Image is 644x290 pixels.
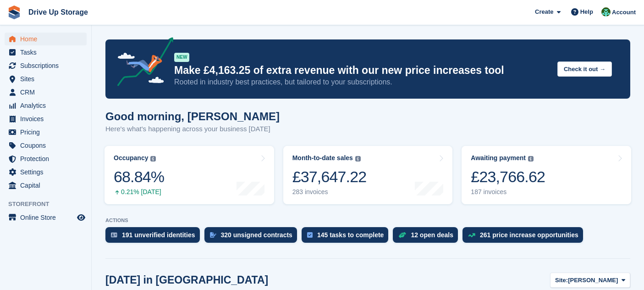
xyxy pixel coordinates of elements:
[210,232,216,238] img: contract_signature_icon-13c848040528278c33f63329250d36e43548de30e8caae1d1a13099fd9432cc5.svg
[20,126,75,139] span: Pricing
[528,156,534,162] img: icon-info-grey-7440780725fd019a000dd9b08b2336e03edf1995a4989e88bcd33f0948082b44.svg
[20,112,75,125] span: Invoices
[7,6,21,19] img: stora-icon-8386f47178a22dfd0bd8f6a31ec36ba5ce8667c1dd55bd0f319d3a0aa187defe.svg
[480,231,578,239] div: 261 price increase opportunities
[283,146,453,204] a: Month-to-date sales £37,647.22 283 invoices
[221,231,292,239] div: 320 unsigned contracts
[317,231,384,239] div: 145 tasks to complete
[110,37,174,89] img: price-adjustments-announcement-icon-8257ccfd72463d97f412b2fc003d46551f7dbcb40ab6d574587a9cd5c0d94...
[292,167,367,186] div: £37,647.22
[302,227,393,247] a: 145 tasks to complete
[5,112,87,125] a: menu
[5,59,87,72] a: menu
[204,227,302,247] a: 320 unsigned contracts
[150,156,156,162] img: icon-info-grey-7440780725fd019a000dd9b08b2336e03edf1995a4989e88bcd33f0948082b44.svg
[174,77,550,87] p: Rooted in industry best practices, but tailored to your subscriptions.
[393,227,462,247] a: 12 open deals
[111,232,117,238] img: verify_identity-adf6edd0f0f0b5bbfe63781bf79b02c33cf7c696d77639b501bdc392416b5a36.svg
[5,126,87,139] a: menu
[105,227,204,247] a: 191 unverified identities
[25,5,92,20] a: Drive Up Storage
[5,211,87,224] a: menu
[20,46,75,59] span: Tasks
[20,211,75,224] span: Online Store
[174,64,550,77] p: Make £4,163.25 of extra revenue with our new price increases tool
[5,33,87,45] a: menu
[471,167,545,186] div: £23,766.62
[411,231,453,239] div: 12 open deals
[105,110,280,123] h1: Good morning, [PERSON_NAME]
[580,7,593,17] span: Help
[20,99,75,112] span: Analytics
[20,72,75,85] span: Sites
[568,276,618,285] span: [PERSON_NAME]
[20,152,75,165] span: Protection
[557,61,612,77] button: Check it out →
[612,8,636,17] span: Account
[105,274,268,286] h2: [DATE] in [GEOGRAPHIC_DATA]
[292,188,367,196] div: 283 invoices
[471,154,526,162] div: Awaiting payment
[462,227,588,247] a: 261 price increase opportunities
[114,154,148,162] div: Occupancy
[8,200,91,209] span: Storefront
[114,188,164,196] div: 0.21% [DATE]
[5,72,87,85] a: menu
[555,276,568,285] span: Site:
[398,232,406,238] img: deal-1b604bf984904fb50ccaf53a9ad4b4a5d6e5aea283cecdc64d6e3604feb123c2.svg
[5,86,87,99] a: menu
[20,59,75,72] span: Subscriptions
[20,139,75,152] span: Coupons
[105,146,274,204] a: Occupancy 68.84% 0.21% [DATE]
[307,232,313,238] img: task-75834270c22a3079a89374b754ae025e5fb1db73e45f91037f5363f120a921f8.svg
[20,33,75,45] span: Home
[5,152,87,165] a: menu
[355,156,361,162] img: icon-info-grey-7440780725fd019a000dd9b08b2336e03edf1995a4989e88bcd33f0948082b44.svg
[5,99,87,112] a: menu
[20,179,75,192] span: Capital
[471,188,545,196] div: 187 invoices
[105,124,280,134] p: Here's what's happening across your business [DATE]
[20,86,75,99] span: CRM
[5,166,87,178] a: menu
[535,7,553,17] span: Create
[174,53,189,62] div: NEW
[468,233,475,237] img: price_increase_opportunities-93ffe204e8149a01c8c9dc8f82e8f89637d9d84a8eef4429ea346261dce0b2c0.svg
[76,212,87,223] a: Preview store
[114,167,164,186] div: 68.84%
[20,166,75,178] span: Settings
[122,231,195,239] div: 191 unverified identities
[5,139,87,152] a: menu
[550,273,630,288] button: Site: [PERSON_NAME]
[601,7,611,17] img: Camille
[5,179,87,192] a: menu
[105,217,630,223] p: ACTIONS
[292,154,353,162] div: Month-to-date sales
[462,146,631,204] a: Awaiting payment £23,766.62 187 invoices
[5,46,87,59] a: menu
